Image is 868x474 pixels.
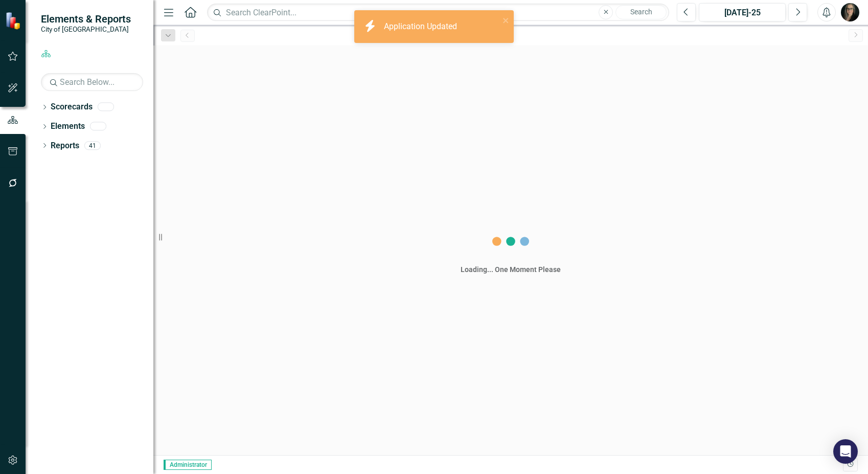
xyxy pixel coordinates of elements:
button: Search [615,5,667,19]
span: Administrator [164,460,212,470]
div: Application Updated [384,21,460,33]
small: City of [GEOGRAPHIC_DATA] [41,25,131,33]
button: [DATE]-25 [699,3,786,21]
input: Search Below... [41,73,143,91]
div: [DATE]-25 [702,7,782,19]
div: Loading... One Moment Please [461,264,561,275]
a: Scorecards [51,101,93,113]
img: Natalie Kovach [841,3,859,21]
a: Elements [51,121,85,132]
input: Search ClearPoint... [207,4,669,21]
div: Open Intercom Messenger [833,439,858,464]
span: Search [630,8,652,16]
img: ClearPoint Strategy [5,11,24,30]
span: Elements & Reports [41,13,131,25]
a: Reports [51,140,79,152]
div: 41 [84,141,101,150]
button: close [502,14,510,26]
